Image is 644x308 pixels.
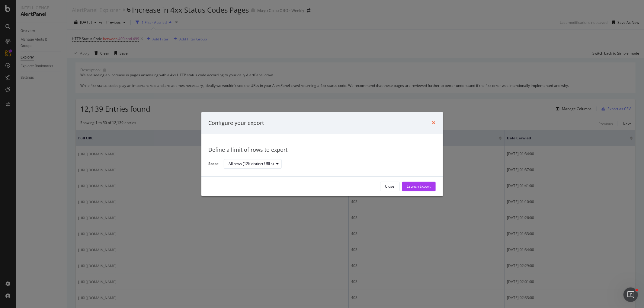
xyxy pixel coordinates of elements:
div: Launch Export [407,184,431,189]
div: times [432,119,436,127]
div: Configure your export [209,119,264,127]
div: Close [385,184,395,189]
div: All rows (12K distinct URLs) [229,162,274,166]
iframe: Intercom live chat [623,287,638,302]
button: Launch Export [402,182,436,191]
div: modal [201,112,443,196]
div: Define a limit of rows to export [209,146,436,154]
button: All rows (12K distinct URLs) [224,159,282,169]
button: Close [380,182,400,191]
label: Scope [209,161,219,168]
